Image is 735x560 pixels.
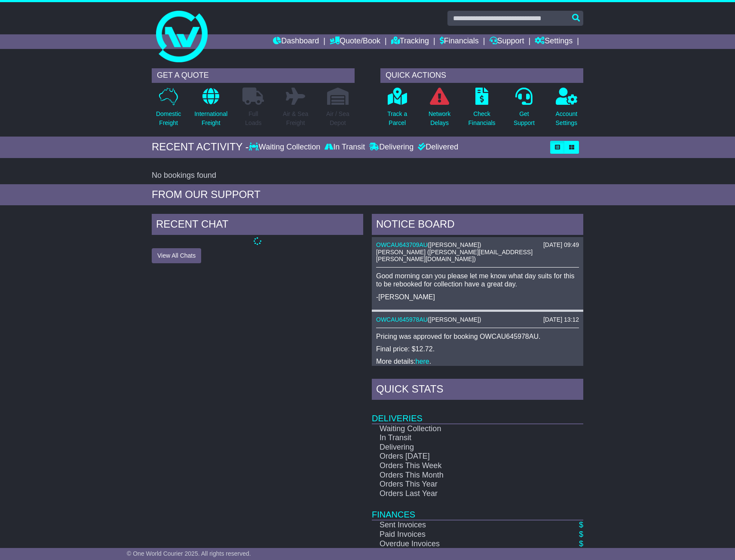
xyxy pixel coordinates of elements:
td: Deliveries [372,402,583,424]
p: Check Financials [469,110,496,128]
div: RECENT CHAT [152,214,363,237]
p: International Freight [194,110,227,128]
td: Orders Last Year [372,489,553,499]
p: Air & Sea Freight [283,110,308,128]
a: NetworkDelays [428,87,451,132]
div: Waiting Collection [249,143,322,152]
td: Waiting Collection [372,424,553,434]
button: View All Chats [152,248,201,263]
div: NOTICE BOARD [372,214,583,237]
div: QUICK ACTIONS [380,68,583,83]
td: Orders This Month [372,471,553,480]
div: In Transit [322,143,367,152]
td: Overdue Invoices [372,539,553,549]
a: $ [579,530,583,539]
td: In Transit [372,433,553,443]
p: Final price: $12.72. [376,345,579,353]
div: ( ) [376,316,579,323]
div: Delivering [367,143,416,152]
p: Air / Sea Depot [326,110,349,128]
p: More details: . [376,357,579,365]
p: Pricing was approved for booking OWCAU645978AU. [376,332,579,341]
span: © One World Courier 2025. All rights reserved. [127,550,251,557]
span: [PERSON_NAME] [430,316,479,323]
a: Tracking [391,34,429,49]
a: AccountSettings [555,87,578,132]
p: Account Settings [556,110,578,128]
div: RECENT ACTIVITY - [152,141,249,153]
a: InternationalFreight [194,87,228,132]
div: FROM OUR SUPPORT [152,189,583,201]
td: Orders This Week [372,461,553,471]
a: $ [579,520,583,529]
div: ( ) [376,241,579,249]
td: Delivering [372,443,553,452]
a: Support [490,34,524,49]
a: Dashboard [273,34,319,49]
span: [PERSON_NAME] [430,241,479,248]
a: Track aParcel [387,87,407,132]
a: here [416,358,429,365]
td: Finances [372,498,583,520]
div: Quick Stats [372,379,583,402]
div: GET A QUOTE [152,68,355,83]
a: GetSupport [513,87,535,132]
div: [DATE] 09:49 [543,241,579,249]
a: OWCAU645978AU [376,316,428,323]
a: Quote/Book [330,34,380,49]
p: Full Loads [242,110,264,128]
td: Orders [DATE] [372,452,553,461]
p: Get Support [514,110,535,128]
a: OWCAU643709AU [376,241,428,248]
a: $ [579,539,583,548]
p: Good morning can you please let me know what day suits for this to be rebooked for collection hav... [376,272,579,288]
div: [DATE] 13:12 [543,316,579,323]
a: Financials [440,34,479,49]
p: -[PERSON_NAME] [376,293,579,301]
div: No bookings found [152,171,583,180]
a: DomesticFreight [156,87,181,132]
div: Delivered [416,143,458,152]
a: Settings [535,34,573,49]
td: Sent Invoices [372,520,553,530]
td: Orders This Year [372,480,553,489]
p: Domestic Freight [156,110,181,128]
td: Paid Invoices [372,530,553,539]
p: Network Delays [429,110,450,128]
p: Track a Parcel [387,110,407,128]
a: CheckFinancials [468,87,496,132]
span: [PERSON_NAME] ([PERSON_NAME][EMAIL_ADDRESS][PERSON_NAME][DOMAIN_NAME]) [376,249,533,263]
